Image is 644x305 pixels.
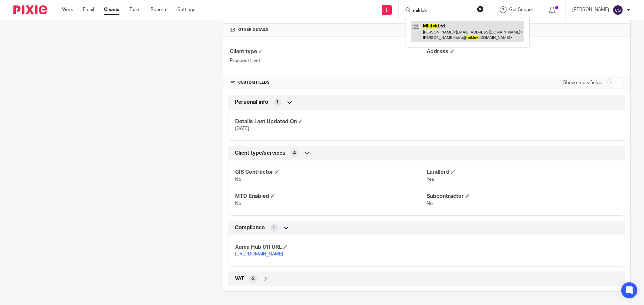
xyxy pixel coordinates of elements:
p: [PERSON_NAME] [572,6,609,13]
span: No [235,201,241,206]
input: Search [412,8,473,14]
a: [URL][DOMAIN_NAME] [235,252,283,256]
h4: Details Last Updated On [235,118,427,125]
a: Settings [177,6,195,13]
span: Yes [427,177,434,182]
span: 1 [276,99,279,105]
span: [DATE] [235,126,249,131]
a: Work [62,6,73,13]
img: Pixie [13,5,47,14]
h4: CUSTOM FIELDS [230,80,427,85]
a: Email [83,6,94,13]
a: Team [129,6,141,13]
span: VAT [235,275,244,282]
img: svg%3E [612,5,623,15]
a: Reports [151,6,167,13]
span: 3 [252,276,255,282]
span: No [235,177,241,182]
h4: Landlord [427,169,618,176]
span: Get Support [509,7,535,12]
span: Personal info [235,99,268,106]
label: Show empty fields [563,79,602,86]
span: No [427,201,433,206]
h4: Client type [230,48,427,55]
span: Compliance [235,224,265,231]
span: 4 [293,150,296,156]
h4: MTD Enabled [235,193,427,200]
p: Prospect (live) [230,57,427,64]
h4: Xama Hub 01) URL [235,244,427,251]
span: Client type/services [235,150,285,157]
button: Clear [477,6,484,12]
h4: Subcontractor [427,193,618,200]
a: Clients [104,6,119,13]
h4: Address [427,48,624,55]
span: Other details [238,27,269,32]
span: 1 [272,225,275,231]
h4: CIS Contractor [235,169,427,176]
